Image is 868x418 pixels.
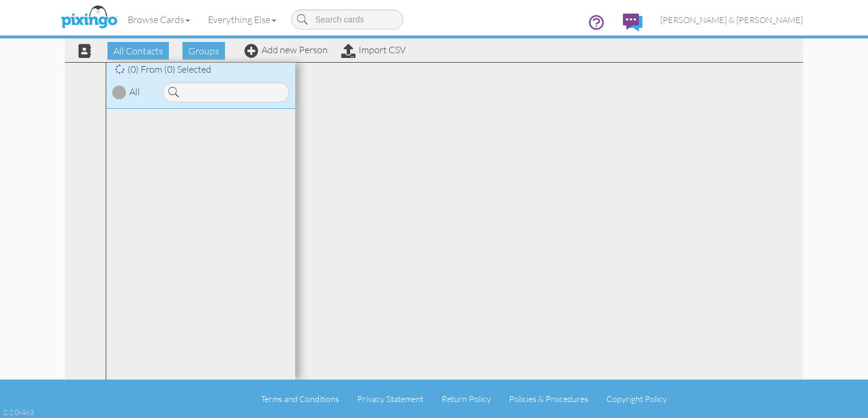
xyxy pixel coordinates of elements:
input: Search cards [291,9,403,30]
img: pixingo logo [58,3,120,33]
span: Groups [182,42,225,60]
span: [PERSON_NAME] & [PERSON_NAME] [660,15,803,25]
a: Add new Person [244,44,328,56]
a: Policies & Procedures [509,394,588,404]
a: Browse Cards [119,5,199,34]
div: (0) From [106,63,295,76]
img: comments.svg [623,14,642,31]
a: [PERSON_NAME] & [PERSON_NAME] [651,5,812,35]
a: Return Policy [442,394,491,404]
span: (0) Selected [164,63,211,75]
a: Privacy Statement [357,394,423,404]
div: All [129,85,140,99]
div: 2.2.0-463 [3,407,34,417]
a: Copyright Policy [606,394,667,404]
a: Terms and Conditions [261,394,339,404]
span: All Contacts [107,42,169,60]
a: Import CSV [341,44,406,56]
a: Everything Else [199,5,285,34]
